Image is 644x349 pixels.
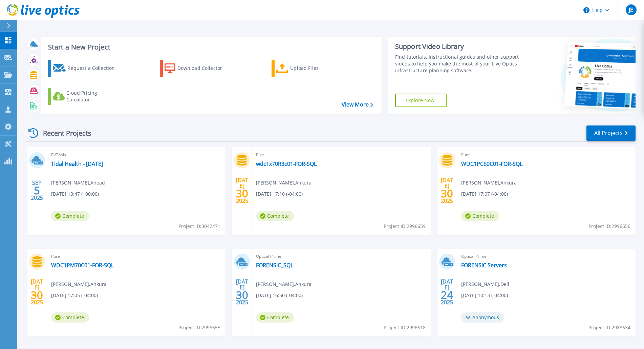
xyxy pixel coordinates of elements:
span: Complete [256,211,294,221]
a: Explore Now! [395,94,447,107]
a: FORENSIC Servers [461,262,507,269]
div: Support Video Library [395,42,521,51]
div: [DATE] 2025 [30,279,43,304]
span: 5 [34,188,40,193]
div: Recent Projects [26,125,101,141]
span: [DATE] 13:47 (+00:00) [51,190,99,198]
div: [DATE] 2025 [236,279,249,304]
span: [DATE] 17:07 (-04:00) [461,190,508,198]
span: Complete [461,211,499,221]
span: Pure [51,253,221,260]
span: [DATE] 10:13 (-04:00) [461,292,508,299]
a: wdc1x70R3c01-FOR-SQL [256,160,317,167]
h3: Start a New Project [48,43,373,51]
span: [PERSON_NAME] , Ankura [51,280,107,288]
div: Upload Files [290,61,344,75]
span: [DATE] 16:50 (-04:00) [256,292,303,299]
span: RVTools [51,151,221,159]
span: [PERSON_NAME] , Ankura [256,179,312,187]
div: Request a Collection [67,61,122,75]
a: WDC1PC60C01-FOR-SQL [461,160,522,167]
span: Project ID: 2988634 [588,324,630,331]
span: Pure [461,151,631,159]
span: JE [629,7,633,13]
span: Complete [256,312,294,323]
a: Download Collector [160,60,235,77]
a: Tidal Health - [DATE] [51,160,103,167]
a: Upload Files [272,60,347,77]
span: 24 [441,292,453,298]
span: Project ID: 2996655 [178,324,220,331]
span: Project ID: 2996618 [384,324,426,331]
div: Download Collector [177,61,232,75]
span: Project ID: 2996659 [384,222,426,230]
span: Project ID: 3042471 [178,222,220,230]
span: 30 [236,191,248,196]
span: 30 [236,292,248,298]
div: [DATE] 2025 [441,178,453,203]
span: [PERSON_NAME] , Ankura [256,280,312,288]
a: WDC1PM70C01-FOR-SQL [51,262,114,269]
a: View More [342,101,373,108]
span: [DATE] 17:05 (-04:00) [51,292,98,299]
span: [DATE] 17:10 (-04:00) [256,190,303,198]
span: Anonymous [461,312,504,323]
a: Cloud Pricing Calculator [48,88,124,105]
span: [PERSON_NAME] , Ankura [461,179,517,187]
span: Optical Prime [256,253,426,260]
span: Complete [51,312,89,323]
span: 30 [441,191,453,196]
span: [PERSON_NAME] , Dell [461,280,509,288]
div: [DATE] 2025 [236,178,249,203]
span: 30 [31,292,43,298]
span: [PERSON_NAME] , Ahead [51,179,105,187]
div: Cloud Pricing Calculator [66,90,121,103]
div: [DATE] 2025 [441,279,453,304]
span: Complete [51,211,89,221]
a: Request a Collection [48,60,124,77]
div: SEP 2025 [30,178,43,203]
span: Optical Prime [461,253,631,260]
div: Find tutorials, instructional guides and other support videos to help you make the most of your L... [395,54,521,74]
a: All Projects [586,125,636,141]
span: Pure [256,151,426,159]
a: FORENSIC_SQL [256,262,293,269]
span: Project ID: 2996656 [588,222,630,230]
